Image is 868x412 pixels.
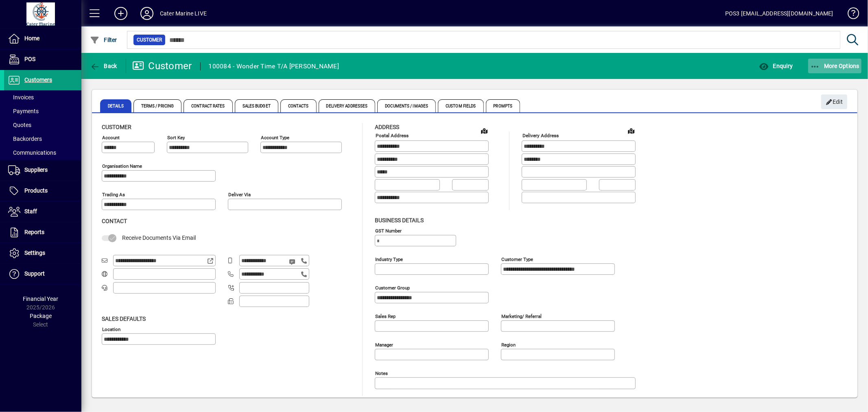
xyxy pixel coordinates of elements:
[4,264,81,284] a: Support
[24,229,44,235] span: Reports
[375,124,399,130] span: Address
[4,222,81,243] a: Reports
[88,59,119,73] button: Back
[4,160,81,180] a: Suppliers
[100,99,131,112] span: Details
[8,122,31,128] span: Quotes
[108,6,134,21] button: Add
[24,270,45,277] span: Support
[375,217,424,224] span: Business details
[4,90,81,104] a: Invoices
[319,99,376,112] span: Delivery Addresses
[4,104,81,118] a: Payments
[4,202,81,222] a: Staff
[759,63,793,69] span: Enquiry
[90,63,117,69] span: Back
[4,49,81,70] a: POS
[102,192,125,197] mat-label: Trading as
[8,149,56,156] span: Communications
[235,99,278,112] span: Sales Budget
[102,135,120,140] mat-label: Account
[134,6,160,21] button: Profile
[625,124,638,137] a: View on map
[102,326,120,332] mat-label: Location
[4,146,81,160] a: Communications
[122,234,196,241] span: Receive Documents Via Email
[160,7,207,20] div: Cater Marine LIVE
[228,192,251,197] mat-label: Deliver via
[88,33,119,47] button: Filter
[280,99,317,112] span: Contacts
[501,256,533,262] mat-label: Customer type
[24,56,35,62] span: POS
[167,135,185,140] mat-label: Sort key
[375,285,410,290] mat-label: Customer group
[375,342,393,347] mat-label: Manager
[501,342,516,347] mat-label: Region
[375,228,402,233] mat-label: GST Number
[102,218,127,224] span: Contact
[81,59,126,73] app-page-header-button: Back
[102,163,142,169] mat-label: Organisation name
[24,250,45,256] span: Settings
[102,124,131,130] span: Customer
[90,37,117,43] span: Filter
[486,99,520,112] span: Prompts
[23,296,59,302] span: Financial Year
[4,132,81,146] a: Backorders
[375,256,403,262] mat-label: Industry type
[826,95,843,109] span: Edit
[137,36,162,44] span: Customer
[810,63,860,69] span: More Options
[757,59,795,73] button: Enquiry
[478,124,491,137] a: View on map
[808,59,862,73] button: More Options
[4,181,81,201] a: Products
[842,2,858,28] a: Knowledge Base
[24,35,39,42] span: Home
[4,28,81,49] a: Home
[821,94,847,109] button: Edit
[209,60,339,73] div: 100084 - Wonder Time T/A [PERSON_NAME]
[4,243,81,263] a: Settings
[8,94,34,101] span: Invoices
[438,99,483,112] span: Custom Fields
[30,313,52,319] span: Package
[375,313,396,319] mat-label: Sales rep
[8,136,42,142] span: Backorders
[501,313,542,319] mat-label: Marketing/ Referral
[24,208,37,215] span: Staff
[375,370,388,376] mat-label: Notes
[133,99,182,112] span: Terms / Pricing
[8,108,39,114] span: Payments
[725,7,833,20] div: POS3 [EMAIL_ADDRESS][DOMAIN_NAME]
[24,77,52,83] span: Customers
[377,99,436,112] span: Documents / Images
[24,167,48,173] span: Suppliers
[24,187,48,194] span: Products
[4,118,81,132] a: Quotes
[283,252,303,272] button: Send SMS
[184,99,232,112] span: Contract Rates
[132,59,192,72] div: Customer
[261,135,289,140] mat-label: Account Type
[102,316,146,322] span: Sales defaults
